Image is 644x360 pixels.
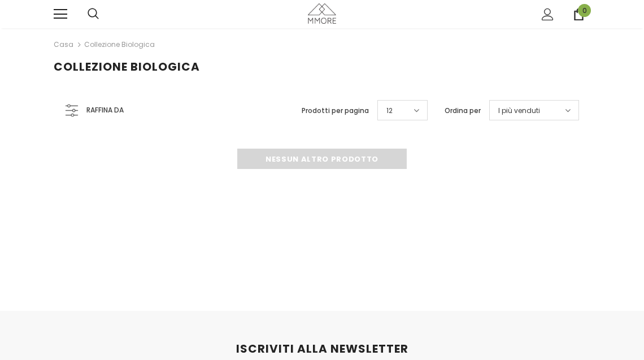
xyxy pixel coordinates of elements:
[573,8,585,20] a: 0
[84,40,155,49] a: Collezione biologica
[445,105,481,116] label: Ordina per
[236,341,408,357] span: ISCRIVITI ALLA NEWSLETTER
[308,3,336,23] img: Casi MMORE
[86,104,124,116] span: Raffina da
[498,105,540,116] span: I più venduti
[54,38,73,51] a: Casa
[578,4,591,17] span: 0
[386,105,393,116] span: 12
[54,59,200,75] span: Collezione biologica
[302,105,369,116] label: Prodotti per pagina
